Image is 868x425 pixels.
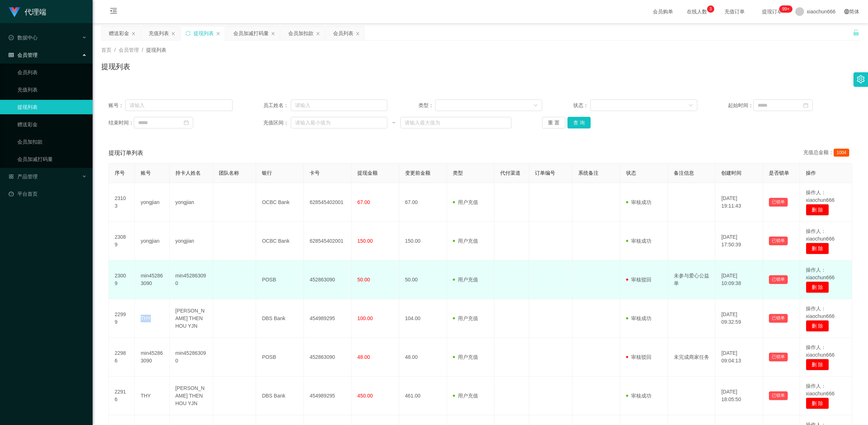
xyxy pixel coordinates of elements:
td: 未完成商家任务 [668,338,716,377]
td: 23009 [109,260,135,299]
span: 创建时间 [721,170,741,176]
td: [DATE] 18:05:50 [715,377,763,415]
span: 审核驳回 [626,277,651,282]
i: 图标: down [689,103,693,108]
td: 23103 [109,183,135,222]
button: 删 除 [806,320,829,332]
a: 会员列表 [17,65,87,80]
td: 150.00 [399,222,447,260]
input: 请输入 [291,99,387,111]
i: 图标: close [356,31,360,36]
span: 审核驳回 [626,354,651,360]
td: yongjian [135,222,170,260]
button: 删 除 [806,243,829,254]
span: 序号 [115,170,125,176]
button: 删 除 [806,398,829,409]
span: 提现列表 [146,47,166,53]
span: 账号： [109,102,125,109]
span: / [142,47,143,53]
button: 已锁单 [769,391,788,400]
button: 删 除 [806,281,829,293]
span: 用户充值 [453,238,478,244]
span: 持卡人姓名 [175,170,201,176]
i: 图标: global [844,9,849,14]
td: [PERSON_NAME] THEN HOU YJN [170,377,213,415]
i: 图标: close [271,31,275,36]
a: 赠送彩金 [17,117,87,132]
span: 审核成功 [626,238,651,244]
td: 452863090 [304,338,352,377]
span: 审核成功 [626,393,651,399]
span: 充值订单 [721,9,748,14]
td: 未参与爱心公益单 [668,260,716,299]
input: 请输入最小值为 [291,117,387,128]
span: 操作人：xiaochun666 [806,306,834,319]
td: DBS Bank [256,299,304,338]
span: 操作人：xiaochun666 [806,344,834,358]
span: 50.00 [357,277,370,282]
span: 卡号 [310,170,320,176]
td: 22916 [109,377,135,415]
td: 50.00 [399,260,447,299]
div: 会员加减打码量 [233,26,269,40]
i: 图标: close [316,31,320,36]
td: OCBC Bank [256,222,304,260]
input: 请输入 [125,99,232,111]
div: 充值列表 [149,26,169,40]
td: 104.00 [399,299,447,338]
span: 用户充值 [453,199,478,205]
button: 重 置 [542,117,565,128]
img: logo.9652507e.png [9,7,20,17]
span: 结束时间： [109,119,134,127]
button: 删 除 [806,359,829,370]
td: 454989295 [304,299,352,338]
span: 审核成功 [626,199,651,205]
button: 已锁单 [769,353,788,361]
i: 图标: close [171,31,175,36]
i: 图标: close [131,31,136,36]
td: 628545402001 [304,183,352,222]
span: 审核成功 [626,315,651,321]
span: 类型 [453,170,463,176]
span: 首页 [101,47,111,53]
button: 已锁单 [769,314,788,323]
td: 628545402001 [304,222,352,260]
span: 变更前金额 [405,170,430,176]
td: [DATE] 10:09:38 [715,260,763,299]
span: ~ [387,119,400,127]
h1: 代理端 [25,0,46,24]
span: 状态： [573,102,590,109]
span: 用户充值 [453,354,478,360]
td: 454989295 [304,377,352,415]
span: 在线人数 [683,9,711,14]
a: 会员加扣款 [17,135,87,149]
td: 461.00 [399,377,447,415]
td: [DATE] 17:50:39 [715,222,763,260]
span: 用户充值 [453,393,478,399]
td: min452863090 [170,338,213,377]
a: 图标: dashboard平台首页 [9,187,87,201]
span: 67.00 [357,199,370,205]
button: 已锁单 [769,237,788,245]
span: 操作人：xiaochun666 [806,190,834,203]
td: 67.00 [399,183,447,222]
td: [DATE] 09:32:59 [715,299,763,338]
i: 图标: table [9,52,14,58]
span: 提现订单列表 [109,149,143,157]
span: 产品管理 [9,174,38,179]
i: 图标: check-circle-o [9,35,14,40]
span: 提现订单 [758,9,786,14]
i: 图标: sync [186,31,191,36]
td: 22986 [109,338,135,377]
span: 团队名称 [219,170,239,176]
span: 状态 [626,170,636,176]
span: 操作人：xiaochun666 [806,228,834,242]
span: 操作人：xiaochun666 [806,383,834,396]
a: 充值列表 [17,82,87,97]
span: 150.00 [357,238,373,244]
td: [DATE] 09:04:13 [715,338,763,377]
span: 备注信息 [674,170,694,176]
span: 起始时间： [728,102,753,109]
span: 数据中心 [9,35,38,41]
a: 提现列表 [17,100,87,114]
